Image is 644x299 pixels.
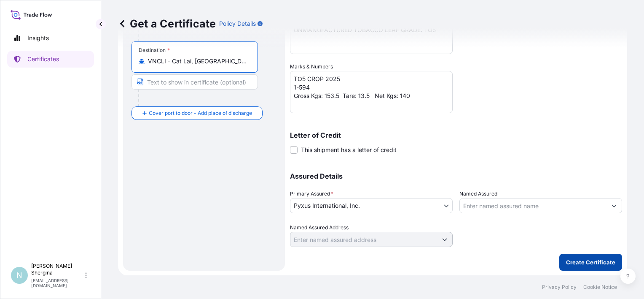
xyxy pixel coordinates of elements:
label: Named Assured [459,190,497,198]
span: Cover port to door - Add place of discharge [149,109,252,117]
input: Destination [148,57,247,65]
p: Get a Certificate [118,17,216,30]
a: Cookie Notice [583,284,617,291]
a: Privacy Policy [542,284,577,291]
p: Policy Details [219,19,256,28]
a: Insights [7,30,94,46]
span: N [16,271,22,280]
p: [PERSON_NAME] Shergina [31,263,83,276]
label: Marks & Numbers [290,63,333,71]
label: Named Assured Address [290,223,349,232]
p: Create Certificate [566,258,615,266]
span: Primary Assured [290,190,333,198]
p: Assured Details [290,173,622,179]
button: Show suggestions [437,232,452,247]
input: Text to appear on certificate [131,74,258,90]
input: Named Assured Address [290,232,437,247]
p: Insights [27,34,49,42]
p: Certificates [27,55,59,63]
input: Assured Name [460,198,606,213]
span: Pyxus International, Inc. [294,201,360,210]
button: Create Certificate [559,254,622,271]
p: [EMAIL_ADDRESS][DOMAIN_NAME] [31,278,83,288]
div: Destination [139,47,170,54]
button: Cover port to door - Add place of discharge [131,106,263,120]
button: Pyxus International, Inc. [290,198,453,213]
span: This shipment has a letter of credit [301,146,397,154]
button: Show suggestions [606,198,622,213]
a: Certificates [7,51,94,68]
p: Letter of Credit [290,132,622,139]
